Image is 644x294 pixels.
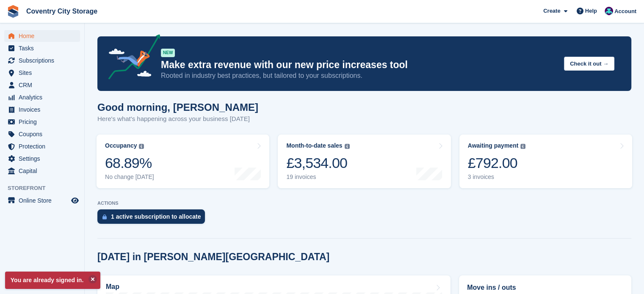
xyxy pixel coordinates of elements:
p: Here's what's happening across your business [DATE] [97,114,258,124]
a: menu [4,67,80,79]
h2: Map [106,283,119,291]
span: Capital [19,165,69,177]
img: icon-info-grey-7440780725fd019a000dd9b08b2336e03edf1995a4989e88bcd33f0948082b44.svg [345,144,350,149]
img: active_subscription_to_allocate_icon-d502201f5373d7db506a760aba3b589e785aa758c864c3986d89f69b8ff3... [102,214,107,220]
div: No change [DATE] [105,173,154,181]
a: Preview store [70,195,80,206]
span: Create [543,7,560,15]
span: Invoices [19,104,69,115]
a: menu [4,104,80,115]
img: icon-info-grey-7440780725fd019a000dd9b08b2336e03edf1995a4989e88bcd33f0948082b44.svg [520,144,525,149]
span: Tasks [19,42,69,54]
a: menu [4,42,80,54]
span: Account [614,7,636,16]
a: 1 active subscription to allocate [97,209,209,228]
div: Awaiting payment [468,142,519,149]
span: Storefront [8,184,84,192]
div: 1 active subscription to allocate [111,213,201,220]
a: Month-to-date sales £3,534.00 19 invoices [278,135,451,188]
span: Protection [19,140,69,152]
div: 19 invoices [286,173,349,181]
span: CRM [19,79,69,91]
img: Michael Doherty [605,7,613,15]
div: 3 invoices [468,173,526,181]
h2: Move ins / outs [467,283,623,293]
a: Awaiting payment £792.00 3 invoices [459,135,632,188]
div: £3,534.00 [286,154,349,172]
img: icon-info-grey-7440780725fd019a000dd9b08b2336e03edf1995a4989e88bcd33f0948082b44.svg [139,144,144,149]
div: £792.00 [468,154,526,172]
span: Settings [19,153,69,165]
img: stora-icon-8386f47178a22dfd0bd8f6a31ec36ba5ce8667c1dd55bd0f319d3a0aa187defe.svg [7,5,19,18]
h2: [DATE] in [PERSON_NAME][GEOGRAPHIC_DATA] [97,251,329,263]
a: menu [4,116,80,128]
div: NEW [161,49,175,57]
a: menu [4,153,80,165]
a: menu [4,195,80,206]
a: menu [4,30,80,42]
a: menu [4,91,80,103]
p: ACTIONS [97,201,631,206]
a: menu [4,55,80,66]
a: menu [4,140,80,152]
span: Home [19,30,69,42]
img: price-adjustments-announcement-icon-8257ccfd72463d97f412b2fc003d46551f7dbcb40ab6d574587a9cd5c0d94... [101,34,160,82]
span: Pricing [19,116,69,128]
span: Analytics [19,91,69,103]
a: menu [4,165,80,177]
span: Subscriptions [19,55,69,66]
div: 68.89% [105,154,154,172]
a: Occupancy 68.89% No change [DATE] [97,135,269,188]
a: Coventry City Storage [23,4,101,18]
span: Coupons [19,128,69,140]
p: You are already signed in. [5,272,100,289]
h1: Good morning, [PERSON_NAME] [97,102,258,113]
span: Help [585,7,597,15]
div: Occupancy [105,142,137,149]
p: Make extra revenue with our new price increases tool [161,59,557,71]
span: Online Store [19,195,69,206]
button: Check it out → [564,57,614,71]
p: Rooted in industry best practices, but tailored to your subscriptions. [161,71,557,80]
a: menu [4,79,80,91]
a: menu [4,128,80,140]
div: Month-to-date sales [286,142,342,149]
span: Sites [19,67,69,79]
